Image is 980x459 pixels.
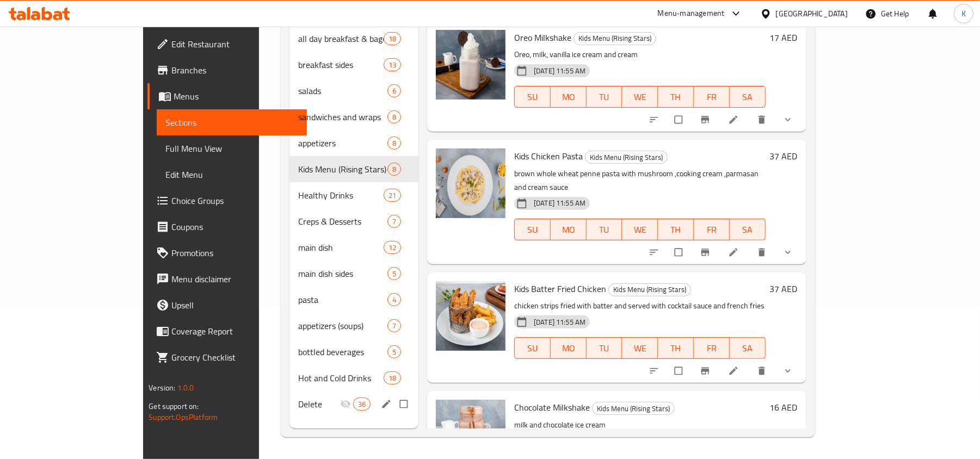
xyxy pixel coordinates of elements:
span: 12 [384,243,400,253]
div: Kids Menu (Rising Stars) [608,283,691,296]
span: Edit Menu [165,168,298,181]
span: Upsell [171,299,298,312]
h6: 37 AED [770,148,798,164]
svg: Show Choices [782,114,793,125]
a: Branches [147,57,307,83]
a: Edit Menu [157,162,307,188]
span: 6 [388,86,400,96]
button: delete [750,359,776,383]
span: WE [626,89,654,105]
span: bottled beverages [298,345,387,358]
span: Get support on: [149,399,199,413]
button: sort-choices [642,240,668,264]
span: Creps & Desserts [298,215,387,228]
a: Upsell [147,292,307,318]
svg: Show Choices [782,247,793,258]
button: MO [551,86,587,108]
div: items [387,215,401,228]
button: Branch-specific-item [693,240,719,264]
div: Menu-management [658,7,725,20]
div: pasta4 [289,287,418,313]
button: SU [514,219,551,240]
span: Chocolate Milkshake [514,399,590,415]
p: brown whole wheat penne pasta with mushroom ,cooking cream ,parmasan and cream sauce [514,167,765,194]
span: SA [734,222,761,238]
div: items [387,345,401,358]
span: Promotions [171,246,298,259]
span: 5 [388,347,400,357]
button: show more [776,240,802,264]
div: Kids Menu (Rising Stars)8 [289,156,418,182]
span: SU [519,340,546,356]
span: 7 [388,216,400,227]
a: Full Menu View [157,135,307,162]
h6: 16 AED [770,400,798,415]
button: FR [694,219,730,240]
div: main dish12 [289,234,418,260]
svg: Show Choices [782,365,793,376]
a: Edit menu item [728,365,741,376]
span: Edit Restaurant [171,38,298,51]
span: 8 [388,138,400,148]
span: salads [298,84,387,97]
span: Coverage Report [171,325,298,338]
span: Kids Chicken Pasta [514,148,583,164]
span: FR [698,222,725,238]
span: Kids Menu (Rising Stars) [574,32,656,45]
span: TH [662,340,689,356]
span: Kids Menu (Rising Stars) [298,163,387,176]
span: 4 [388,295,400,305]
span: TH [662,89,689,105]
img: Kids Chicken Pasta [436,148,506,218]
div: items [387,163,401,176]
div: items [387,84,401,97]
button: delete [750,240,776,264]
span: SA [734,89,761,105]
span: 8 [388,164,400,175]
button: Branch-specific-item [693,359,719,383]
button: TH [658,86,694,108]
nav: Menu sections [289,21,418,421]
div: breakfast sides13 [289,52,418,78]
span: FR [698,89,725,105]
div: sandwiches and wraps8 [289,104,418,130]
a: Edit menu item [728,247,741,258]
img: Kids Batter Fried Chicken [436,281,506,351]
h6: 17 AED [770,30,798,45]
span: MO [555,222,582,238]
button: edit [379,397,396,411]
button: WE [622,86,658,108]
button: sort-choices [642,359,668,383]
svg: Inactive section [340,399,351,410]
a: Edit Restaurant [147,31,307,57]
span: 7 [388,321,400,331]
div: Hot and Cold Drinks18 [289,365,418,391]
span: Delete [298,398,340,411]
div: Creps & Desserts7 [289,208,418,234]
span: all day breakfast & bagels [298,32,384,45]
button: MO [551,337,587,359]
span: Select to update [668,361,691,381]
div: appetizers8 [289,130,418,156]
span: Menu disclaimer [171,272,298,286]
div: all day breakfast & bagels18 [289,26,418,52]
button: delete [750,108,776,132]
span: main dish sides [298,267,387,280]
span: Kids Menu (Rising Stars) [593,402,674,415]
div: Kids Menu (Rising Stars) [585,151,668,164]
div: breakfast sides [298,58,384,71]
button: TU [587,219,622,240]
p: Oreo, milk, vanilla ice cream and cream [514,48,765,61]
span: Grocery Checklist [171,351,298,364]
a: Menu disclaimer [147,266,307,292]
span: TU [591,222,618,238]
span: 13 [384,60,400,70]
span: Choice Groups [171,194,298,207]
span: Menus [174,90,298,103]
span: Coupons [171,220,298,233]
span: 21 [384,190,400,201]
button: sort-choices [642,108,668,132]
p: milk and chocolate ice cream [514,418,765,432]
span: Select to update [668,109,691,130]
